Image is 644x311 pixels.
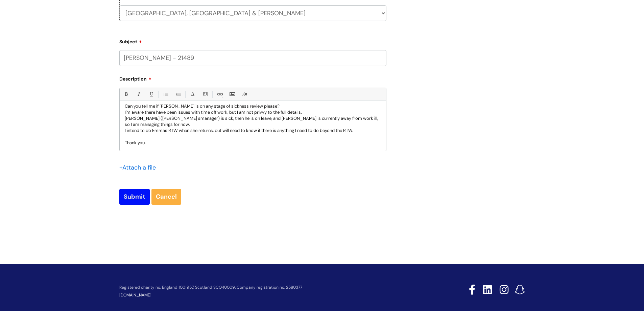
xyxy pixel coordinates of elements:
[119,189,150,204] input: Submit
[240,90,249,98] a: Remove formatting (Ctrl-\)
[119,292,151,298] a: [DOMAIN_NAME]
[151,189,181,204] a: Cancel
[125,140,381,146] p: Thank you.
[125,128,381,134] p: I intend to do Emmas RTW when she returns, but will need to know if there is anything I need to d...
[161,90,170,98] a: • Unordered List (Ctrl-Shift-7)
[122,90,130,98] a: Bold (Ctrl-B)
[119,37,386,45] label: Subject
[119,162,160,173] div: Attach a file
[215,90,224,98] a: Link
[134,90,143,98] a: Italic (Ctrl-I)
[119,285,421,290] p: Registered charity no. England 1001957, Scotland SCO40009. Company registration no. 2580377
[119,74,386,82] label: Description
[125,109,381,115] p: I'm aware there have been issues with time off work, but I am not privvy to the full details.
[125,115,381,128] p: [PERSON_NAME] ([PERSON_NAME] smanager) is sick, then he is on leave, and [PERSON_NAME] is current...
[147,90,155,98] a: Underline(Ctrl-U)
[174,90,182,98] a: 1. Ordered List (Ctrl-Shift-8)
[228,90,236,98] a: Insert Image...
[125,103,381,109] p: Can you tell me if [PERSON_NAME] is on any stage of sickness review please?
[188,90,197,98] a: Font Color
[201,90,209,98] a: Back Color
